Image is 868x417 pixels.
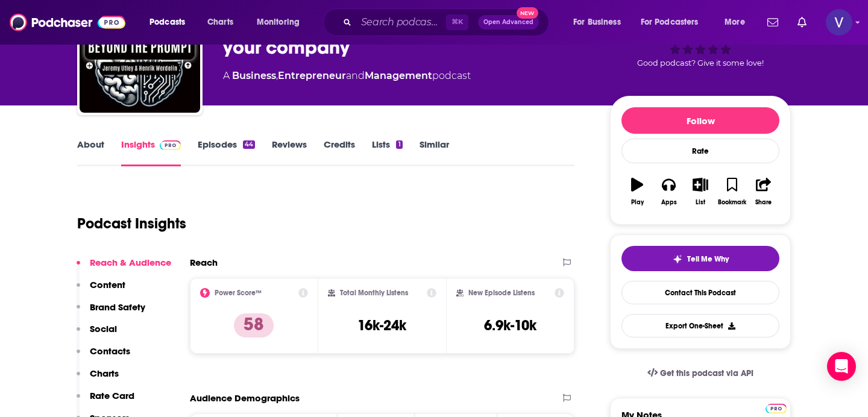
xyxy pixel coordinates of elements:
[661,199,677,206] div: Apps
[685,170,716,213] button: List
[346,70,365,81] span: and
[826,9,852,36] button: Show profile menu
[90,390,134,401] p: Rate Card
[633,13,716,32] button: open menu
[160,140,181,150] img: Podchaser Pro
[356,13,446,32] input: Search podcasts, credits, & more...
[621,314,779,337] button: Export One-Sheet
[77,215,186,233] h1: Podcast Insights
[324,139,355,166] a: Credits
[793,12,811,33] a: Show notifications dropdown
[420,139,449,166] a: Similar
[278,70,346,81] a: Entrepreneur
[696,199,705,206] div: List
[826,9,852,36] span: Logged in as victoria.wilson
[90,257,171,268] p: Reach & Audience
[621,139,779,163] div: Rate
[766,404,787,413] img: Podchaser Pro
[766,402,787,413] a: Pro website
[215,289,262,297] h2: Power Score™
[77,279,125,301] button: Content
[121,139,181,166] a: InsightsPodchaser Pro
[90,323,117,334] p: Social
[621,246,779,271] button: tell me why sparkleTell Me Why
[90,345,130,357] p: Contacts
[77,301,145,324] button: Brand Safety
[716,13,760,32] button: open menu
[335,8,561,36] div: Search podcasts, credits, & more...
[276,70,278,81] span: ,
[77,139,104,166] a: About
[223,69,471,83] div: A podcast
[365,70,432,81] a: Management
[141,13,201,32] button: open menu
[190,392,300,404] h2: Audience Demographics
[90,279,125,290] p: Content
[755,199,772,206] div: Share
[631,199,644,206] div: Play
[637,58,764,67] span: Good podcast? Give it some love!
[10,11,125,34] img: Podchaser - Follow, Share and Rate Podcasts
[90,368,119,379] p: Charts
[396,140,402,149] div: 1
[687,254,729,264] span: Tell Me Why
[77,368,119,390] button: Charts
[573,14,621,31] span: For Business
[763,12,783,33] a: Show notifications dropdown
[718,199,746,206] div: Bookmark
[673,254,682,264] img: tell me why sparkle
[243,140,255,149] div: 44
[621,170,653,213] button: Play
[827,352,856,381] div: Open Intercom Messenger
[483,19,533,25] span: Open Advanced
[484,316,536,334] h3: 6.9k-10k
[653,170,684,213] button: Apps
[198,139,255,166] a: Episodes44
[660,368,753,378] span: Get this podcast via API
[77,345,130,368] button: Contacts
[621,281,779,304] a: Contact This Podcast
[468,289,535,297] h2: New Episode Listens
[478,15,539,30] button: Open AdvancedNew
[641,14,699,31] span: For Podcasters
[725,14,745,31] span: More
[446,14,468,30] span: ⌘ K
[357,316,406,334] h3: 16k-24k
[190,257,218,268] h2: Reach
[638,359,763,388] a: Get this podcast via API
[77,257,171,279] button: Reach & Audience
[77,390,134,412] button: Rate Card
[200,13,241,32] a: Charts
[234,313,274,337] p: 58
[565,13,636,32] button: open menu
[232,70,276,81] a: Business
[248,13,315,32] button: open menu
[207,14,233,31] span: Charts
[372,139,402,166] a: Lists1
[257,14,300,31] span: Monitoring
[90,301,145,313] p: Brand Safety
[716,170,747,213] button: Bookmark
[748,170,779,213] button: Share
[340,289,408,297] h2: Total Monthly Listens
[149,14,185,31] span: Podcasts
[621,107,779,134] button: Follow
[77,323,117,345] button: Social
[826,9,852,36] img: User Profile
[272,139,307,166] a: Reviews
[517,7,538,19] span: New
